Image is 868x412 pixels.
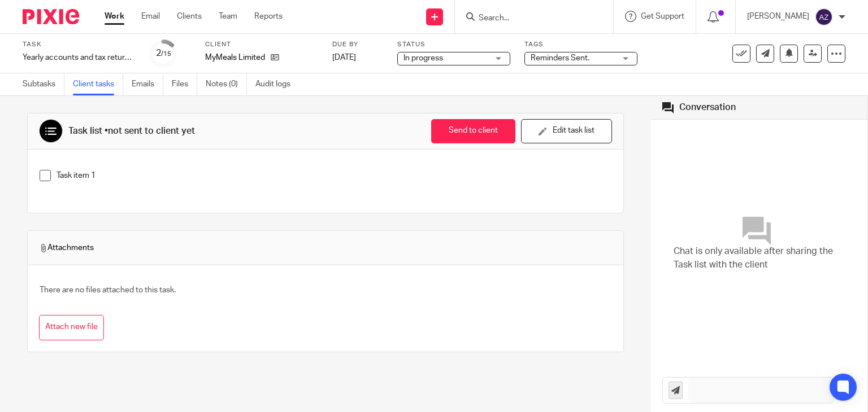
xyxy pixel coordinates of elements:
[332,40,383,49] label: Due by
[108,126,195,135] span: not sent to client yet
[641,12,684,20] span: Get Support
[23,40,136,49] label: Task
[68,125,195,137] div: Task list •
[39,315,104,340] button: Attach new file
[815,8,833,26] img: svg%3E
[403,54,443,62] span: In progress
[255,73,299,95] a: Audit logs
[205,52,265,63] p: MyMeals Limited
[57,170,611,181] p: Task item 1
[40,286,176,294] span: There are no files attached to this task.
[332,54,356,62] span: [DATE]
[105,11,124,22] a: Work
[23,52,136,63] div: Yearly accounts and tax return - Automatic - [DATE]
[674,245,845,271] span: Chat is only available after sharing the Task list with the client
[177,11,202,22] a: Clients
[132,73,163,95] a: Emails
[23,9,79,24] img: Pixie
[206,73,247,95] a: Notes (0)
[431,119,515,143] button: Send to client
[73,73,123,95] a: Client tasks
[747,11,809,22] p: [PERSON_NAME]
[478,14,579,24] input: Search
[156,47,171,60] div: 2
[679,102,736,113] div: Conversation
[521,119,612,143] button: Edit task list
[161,51,171,57] small: /15
[39,242,94,253] span: Attachments
[23,52,136,63] div: Yearly accounts and tax return - Automatic - December 2024
[219,11,237,22] a: Team
[172,73,197,95] a: Files
[141,11,160,22] a: Email
[205,40,318,49] label: Client
[23,73,64,95] a: Subtasks
[397,40,510,49] label: Status
[254,11,283,22] a: Reports
[531,54,589,62] span: Reminders Sent.
[524,40,637,49] label: Tags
